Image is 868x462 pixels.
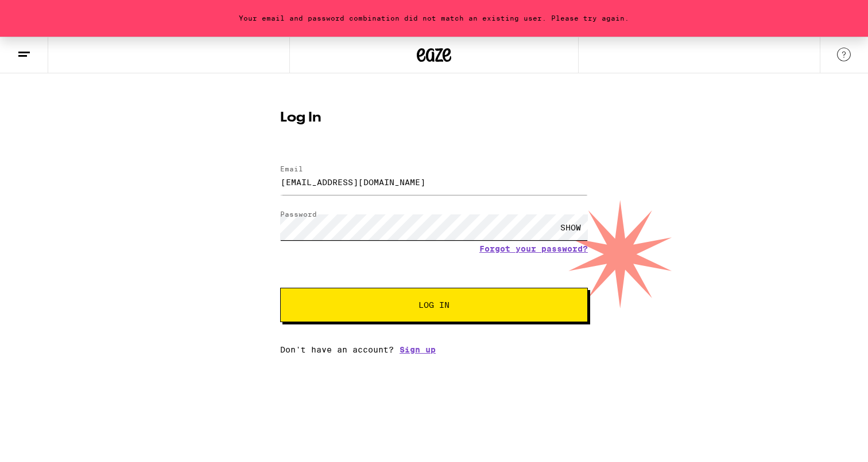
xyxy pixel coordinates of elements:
label: Password [280,210,317,218]
input: Email [280,169,588,195]
a: Forgot your password? [479,244,588,253]
label: Email [280,165,303,173]
span: Log In [418,301,449,309]
span: Hi. Need any help? [7,8,83,17]
button: Log In [280,288,588,322]
div: Don't have an account? [280,345,588,354]
h1: Log In [280,111,588,125]
a: Sign up [400,345,436,354]
div: SHOW [553,214,588,240]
